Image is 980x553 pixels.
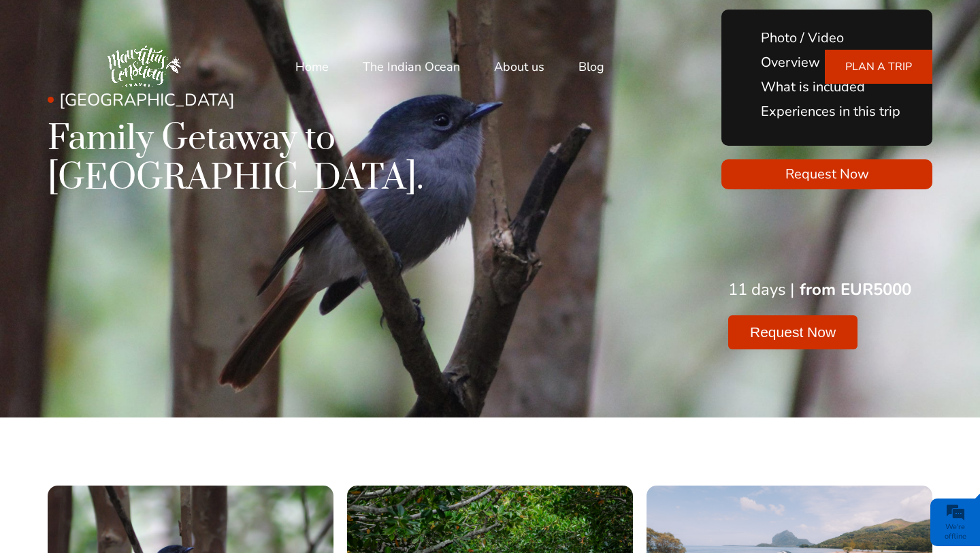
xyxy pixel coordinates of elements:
[800,279,911,302] div: from EUR5000
[934,522,977,541] div: We're offline
[48,119,633,197] h1: Family Getaway to [GEOGRAPHIC_DATA].
[728,279,794,302] div: 11 days |
[295,50,329,83] a: Home
[721,165,932,184] span: Request Now
[728,315,857,349] button: Request Now
[363,50,460,83] a: The Indian Ocean
[825,50,932,84] a: PLAN A TRIP
[494,50,544,83] a: About us
[578,50,604,83] a: Blog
